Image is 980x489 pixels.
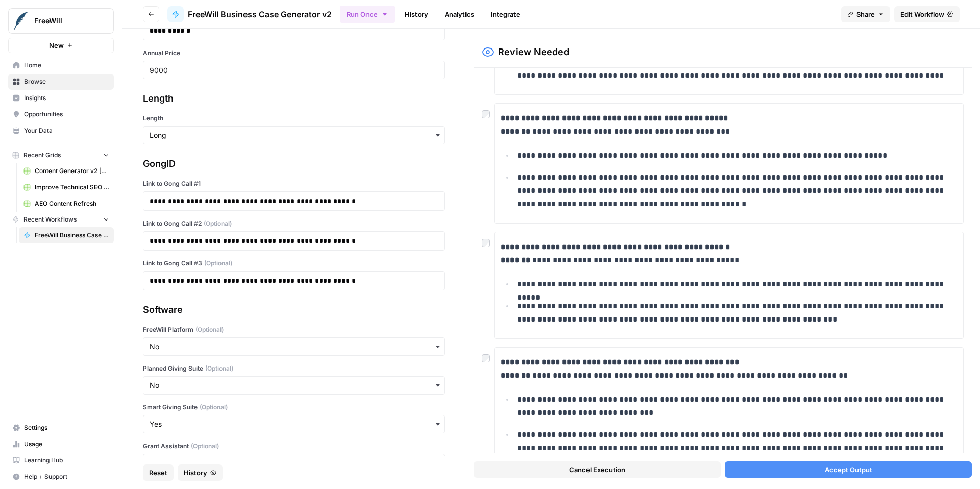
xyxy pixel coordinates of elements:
span: Opportunities [24,110,109,119]
span: Improve Technical SEO for Page [35,183,109,192]
span: Your Data [24,126,109,135]
span: FreeWill [34,16,96,26]
span: Learning Hub [24,456,109,465]
span: Usage [24,439,109,449]
button: Accept Output [725,461,972,478]
span: History [184,468,207,478]
a: Integrate [484,6,526,22]
span: (Optional) [204,259,232,268]
img: FreeWill Logo [12,12,30,30]
span: Reset [149,468,167,478]
button: Recent Grids [8,148,114,163]
a: Improve Technical SEO for Page [19,179,114,195]
span: FreeWill Business Case Generator v2 [35,231,109,240]
a: Learning Hub [8,452,114,469]
span: Browse [24,77,109,86]
a: FreeWill Business Case Generator v2 [19,227,114,243]
a: AEO Content Refresh [19,195,114,212]
button: New [8,38,114,53]
a: Content Generator v2 [DRAFT] Test [19,163,114,179]
span: (Optional) [200,403,228,412]
span: Insights [24,93,109,103]
span: Edit Workflow [900,9,944,19]
input: Long [150,130,438,140]
input: No [150,341,438,352]
label: Grant Assistant [143,442,445,451]
button: Run Once [340,6,395,23]
button: Recent Workflows [8,212,114,227]
button: Cancel Execution [474,461,721,478]
h2: Review Needed [498,45,569,59]
button: Reset [143,464,174,481]
a: Home [8,57,114,74]
label: Planned Giving Suite [143,364,445,373]
input: No [150,380,438,390]
span: (Optional) [205,364,233,373]
button: Share [841,6,890,22]
span: (Optional) [195,325,224,334]
div: Software [143,303,445,317]
a: FreeWill Business Case Generator v2 [167,6,332,22]
span: Recent Workflows [23,215,77,224]
a: Usage [8,436,114,452]
span: FreeWill Business Case Generator v2 [188,8,332,20]
input: Yes [150,419,438,429]
a: Browse [8,74,114,90]
div: Length [143,91,445,106]
span: (Optional) [191,442,219,451]
span: Cancel Execution [569,464,625,475]
label: Annual Price [143,48,445,58]
a: Analytics [438,6,480,22]
a: Opportunities [8,106,114,123]
label: Link to Gong Call #1 [143,179,445,188]
a: History [399,6,434,22]
label: Smart Giving Suite [143,403,445,412]
a: Insights [8,90,114,106]
span: New [49,40,64,51]
span: Help + Support [24,472,109,481]
label: Link to Gong Call #3 [143,259,445,268]
label: FreeWill Platform [143,325,445,334]
span: Accept Output [825,464,872,475]
button: Help + Support [8,469,114,485]
span: Share [856,9,875,19]
label: Link to Gong Call #2 [143,219,445,228]
span: Settings [24,423,109,432]
button: Workspace: FreeWill [8,8,114,34]
span: AEO Content Refresh [35,199,109,208]
label: Length [143,114,445,123]
button: History [178,464,223,481]
a: Your Data [8,123,114,139]
a: Settings [8,420,114,436]
a: Edit Workflow [894,6,960,22]
div: GongID [143,157,445,171]
span: (Optional) [204,219,232,228]
span: Recent Grids [23,151,61,160]
span: Content Generator v2 [DRAFT] Test [35,166,109,176]
span: Home [24,61,109,70]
